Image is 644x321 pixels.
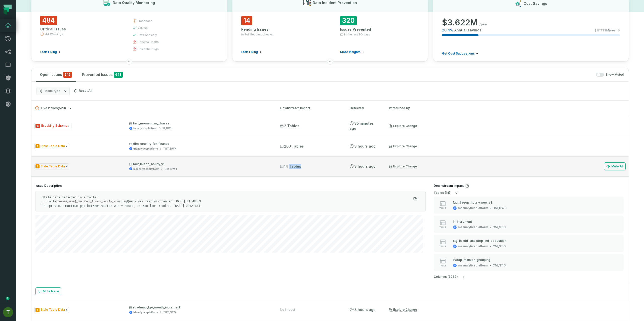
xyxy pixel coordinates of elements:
[40,27,124,32] div: Critical Issues
[138,26,148,30] span: volume
[129,142,271,146] p: dim_country_for_finance
[138,19,152,23] span: freshness
[35,144,39,148] span: Severity
[453,220,472,223] div: lh_increment
[165,167,177,171] div: CM_DWH
[594,28,617,32] span: $ 17.733M /year
[133,126,157,130] div: fianalyticsplatform
[35,124,40,128] span: Severity
[36,68,76,81] button: Open Issues
[454,28,481,33] span: Annual savings
[280,106,341,110] div: Downstream Impact
[439,245,446,248] span: table
[3,307,13,317] img: avatar of Tomer Galun
[241,50,258,54] span: Start Fixing
[6,296,10,301] div: Tooltip anchor
[604,162,626,170] button: Mute All
[434,184,625,188] h4: Downstream Impact
[78,68,127,81] button: Prevented Issues
[35,287,61,295] button: Mute Issue
[129,162,271,166] p: fact_liveop_hourly_v1
[34,163,69,170] span: Issue Type
[344,32,370,36] span: In the last 90 days
[42,195,411,208] p: Stale data detected in a table: -- Table in BigQuery was last written at [DATE] 21:48:53. The pre...
[389,124,417,128] a: Explore Change
[493,206,507,210] div: CM_DWH
[340,27,419,32] div: Issues Prevented
[493,225,506,229] div: CM_STG
[35,184,426,188] h4: Issue Description
[114,72,123,78] span: 643
[458,206,488,210] div: maanalyticsplatform
[442,18,477,28] span: $ 3.622M
[45,32,63,36] span: 44 Warnings
[434,191,458,195] button: tables (14)
[389,106,434,110] div: Introduced by
[241,27,320,32] div: Pending Issues
[434,275,458,279] h5: column s ( 3267 )
[40,16,57,25] span: 484
[133,310,158,314] div: trtanalyticsplatform
[163,147,177,151] div: TRT_DWH
[129,305,271,309] p: roadmap_kpi_month_increment
[442,28,453,33] span: 20.4 %
[241,16,252,25] span: 14
[354,144,376,148] relative-time: Sep 17, 2025, 7:16 AM GMT+3
[35,106,66,110] span: Live Issues ( 528 )
[129,73,624,77] div: Show Muted
[34,143,69,149] span: Issue Type
[493,263,506,267] div: CM_STG
[280,164,301,169] span: 14 Tables
[40,50,57,54] span: Start Fixing
[113,0,155,5] h3: Data Quality Monitoring
[35,164,39,168] span: Severity
[340,50,360,54] span: More insights
[313,0,357,5] h3: Data Incident Prevention
[280,308,295,312] div: No Impact
[434,275,466,279] button: columns (3267)
[56,200,116,203] code: [DOMAIN_NAME]_DWH.fact_liveop_hourly_v1
[434,254,624,271] button: tablemaanalyticsplatformCM_STG
[442,52,478,56] a: Get Cost Suggestions
[434,216,624,233] button: tablemaanalyticsplatformCM_STG
[479,22,487,26] span: /year
[350,106,380,110] div: Detected
[138,40,159,44] span: schema health
[442,52,475,56] span: Get Cost Suggestions
[241,32,273,36] span: in Pull Request checks
[354,164,376,168] relative-time: Sep 17, 2025, 7:16 AM GMT+3
[138,47,159,51] span: semantic bugs
[453,201,492,204] div: fact_liveop_hourly_new_v1
[138,33,157,37] span: data anomaly
[389,164,417,168] a: Explore Change
[389,308,417,312] a: Explore Change
[163,310,176,314] div: TRT_STG
[434,235,624,252] button: tablemaanalyticsplatformCM_STG
[35,106,271,110] button: Live Issues(528)
[434,197,625,272] div: tables (14)
[453,258,490,262] div: liveop_mission_grouping
[439,264,446,267] span: table
[129,121,271,125] p: fact_momentum_chases
[340,16,357,25] span: 320
[34,123,71,129] span: Issue Type
[40,50,60,54] a: Start Fixing
[439,207,446,210] span: table
[389,144,417,148] a: Explore Change
[280,144,304,149] span: 200 Tables
[36,87,70,95] button: Issue type
[439,226,446,229] span: table
[34,307,69,313] span: Issue Type
[133,147,158,151] div: trtanalyticsplatform
[493,244,506,248] div: CM_STG
[133,167,159,171] div: maanalyticsplatform
[434,197,624,214] button: tablemaanalyticsplatformCM_DWH
[340,50,364,54] a: More insights
[458,244,488,248] div: maanalyticsplatform
[35,308,39,312] span: Severity
[72,87,94,95] button: Reset All
[63,72,72,78] span: critical issues and errors combined
[163,126,173,130] div: FI_DWH
[434,191,450,195] h5: table s ( 14 )
[524,1,547,6] h3: Cost Savings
